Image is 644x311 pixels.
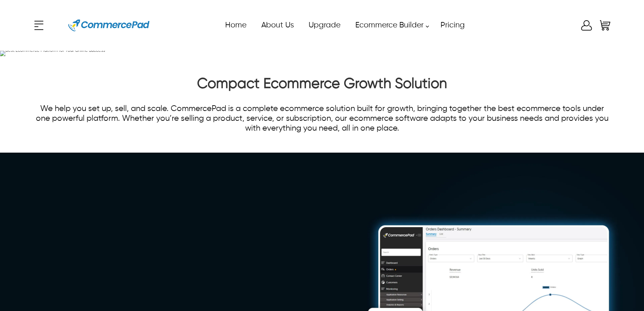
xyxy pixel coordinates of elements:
a: Website Logo for Commerce Pad [63,10,155,41]
p: We help you set up, sell, and scale. CommercePad is a complete ecommerce solution built for growt... [32,104,612,133]
a: Shopping Cart [598,19,612,32]
a: Pricing [433,18,472,33]
img: Website Logo for Commerce Pad [68,10,149,41]
a: Ecommerce Builder [348,18,433,33]
h2: Compact Ecommerce Growth Solution [32,75,612,96]
a: About Us [254,18,301,33]
a: Home [217,18,254,33]
a: Upgrade [301,18,348,33]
